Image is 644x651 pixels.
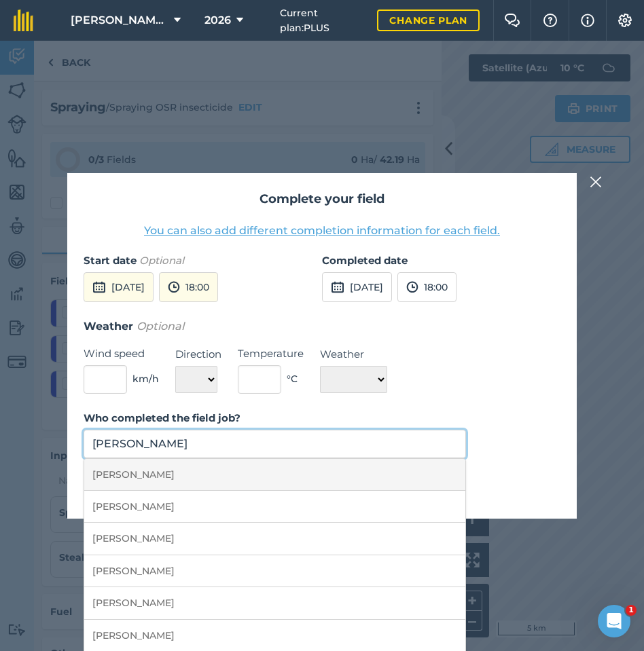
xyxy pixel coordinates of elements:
[84,254,137,267] strong: Start date
[84,346,159,362] label: Wind speed
[331,279,344,295] img: svg+xml;base64,PD94bWwgdmVyc2lvbj0iMS4wIiBlbmNvZGluZz0idXRmLTgiPz4KPCEtLSBHZW5lcmF0b3I6IEFkb2JlIE...
[84,411,240,424] strong: Who completed the field job?
[581,12,594,29] img: svg+xml;base64,PHN2ZyB4bWxucz0iaHR0cDovL3d3dy53My5vcmcvMjAwMC9zdmciIHdpZHRoPSIxNyIgaGVpZ2h0PSIxNy...
[542,14,558,27] img: A question mark icon
[14,10,33,31] img: fieldmargin Logo
[377,10,480,31] a: Change plan
[71,12,168,29] span: [PERSON_NAME] Hayleys Partnership
[159,272,218,302] button: 18:00
[92,279,106,295] img: svg+xml;base64,PD94bWwgdmVyc2lvbj0iMS4wIiBlbmNvZGluZz0idXRmLTgiPz4KPCEtLSBHZW5lcmF0b3I6IEFkb2JlIE...
[132,371,159,386] span: km/h
[84,491,465,523] li: [PERSON_NAME]
[168,279,180,295] img: svg+xml;base64,PD94bWwgdmVyc2lvbj0iMS4wIiBlbmNvZGluZz0idXRmLTgiPz4KPCEtLSBHZW5lcmF0b3I6IEFkb2JlIE...
[397,272,457,302] button: 18:00
[144,223,500,239] button: You can also add different completion information for each field.
[287,371,298,386] span: ° C
[617,14,633,27] img: A cog icon
[84,459,465,491] li: [PERSON_NAME]
[84,189,560,209] h2: Complete your field
[238,346,304,362] label: Temperature
[626,605,637,616] span: 1
[322,254,408,267] strong: Completed date
[84,318,560,335] h3: Weather
[139,254,184,267] em: Optional
[598,605,630,637] iframe: Intercom live chat
[175,346,221,362] label: Direction
[504,14,520,27] img: Two speech bubbles overlapping with the left bubble in the forefront
[84,272,154,302] button: [DATE]
[280,5,366,36] span: Current plan : PLUS
[204,12,231,29] span: 2026
[137,320,184,333] em: Optional
[406,279,418,295] img: svg+xml;base64,PD94bWwgdmVyc2lvbj0iMS4wIiBlbmNvZGluZz0idXRmLTgiPz4KPCEtLSBHZW5lcmF0b3I6IEFkb2JlIE...
[590,174,602,190] img: svg+xml;base64,PHN2ZyB4bWxucz0iaHR0cDovL3d3dy53My5vcmcvMjAwMC9zdmciIHdpZHRoPSIyMiIgaGVpZ2h0PSIzMC...
[322,272,392,302] button: [DATE]
[320,346,387,362] label: Weather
